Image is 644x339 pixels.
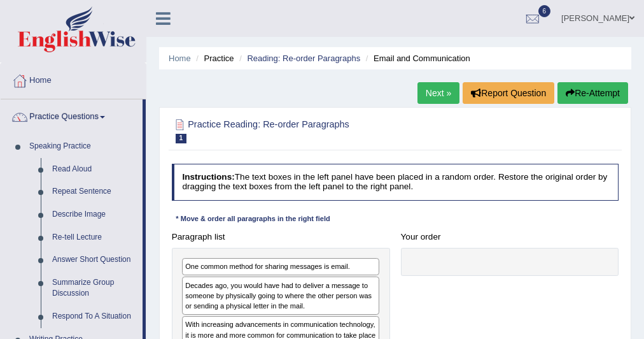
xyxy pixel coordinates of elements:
span: 6 [538,5,551,17]
a: Re-tell Lecture [46,226,143,249]
button: Report Question [463,82,554,104]
a: Respond To A Situation [46,305,143,328]
a: Reading: Re-order Paragraphs [247,54,360,63]
li: Practice [193,52,234,64]
a: Repeat Sentence [46,180,143,203]
h2: Practice Reading: Re-order Paragraphs [172,117,449,143]
div: Decades ago, you would have had to deliver a message to someone by physically going to where the ... [182,277,379,314]
a: Summarize Group Discussion [46,271,143,305]
li: Email and Communication [363,52,470,64]
div: * Move & order all paragraphs in the right field [172,214,335,225]
span: 1 [176,134,187,143]
a: Practice Questions [1,99,143,131]
a: Read Aloud [46,158,143,181]
button: Re-Attempt [557,82,628,104]
a: Next » [417,82,459,104]
b: Instructions: [182,172,234,182]
div: One common method for sharing messages is email. [182,258,379,275]
a: Speaking Practice [24,135,143,158]
a: Home [169,54,191,63]
a: Describe Image [46,203,143,226]
a: Home [1,63,146,95]
a: Answer Short Question [46,249,143,271]
h4: Your order [401,233,619,242]
h4: Paragraph list [172,233,390,242]
h4: The text boxes in the left panel have been placed in a random order. Restore the original order b... [172,164,619,200]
